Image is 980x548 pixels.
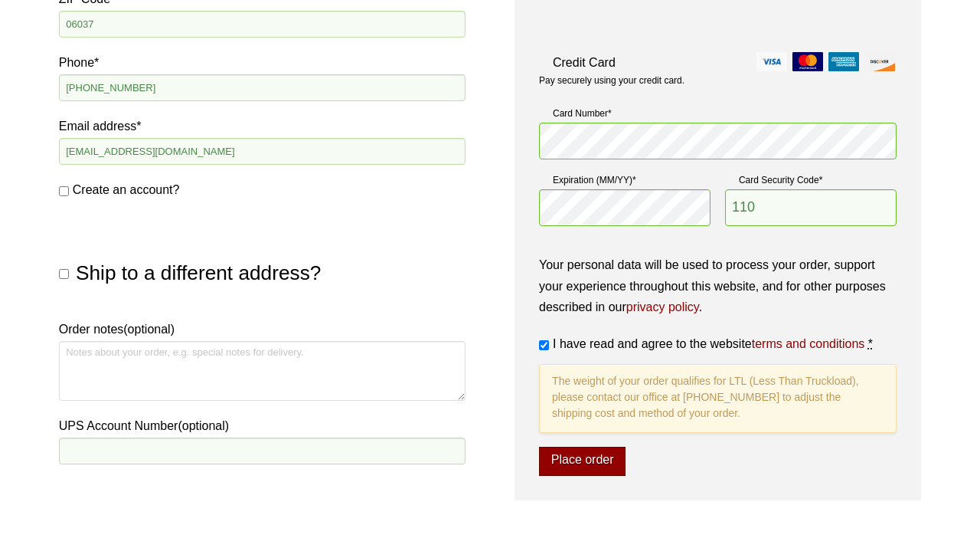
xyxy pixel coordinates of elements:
input: I have read and agree to the websiteterms and conditions * [539,340,549,350]
input: Create an account? [59,186,69,196]
label: Order notes [59,319,465,340]
a: terms and conditions [752,337,865,350]
p: Pay securely using your credit card. [539,74,897,87]
label: UPS Account Number [59,415,465,436]
img: visa [756,52,787,71]
span: I have read and agree to the website [553,337,864,350]
abbr: required [868,337,873,350]
span: (optional) [178,419,229,432]
img: amex [828,52,859,71]
span: Ship to a different address? [76,261,321,284]
label: Phone [59,52,465,73]
img: mastercard [792,52,823,71]
img: discover [864,52,895,71]
input: Ship to a different address? [59,269,69,279]
p: Your personal data will be used to process your order, support your experience throughout this we... [539,254,897,317]
fieldset: Payment Info [539,100,897,239]
span: Create an account? [73,183,180,196]
span: (optional) [123,323,175,336]
button: Place order [539,447,626,476]
p: The weight of your order qualifies for LTL (Less Than Truckload), please contact our office at [P... [539,364,897,433]
a: privacy policy [626,300,699,313]
label: Card Number [539,106,897,121]
label: Card Security Code [725,172,897,188]
input: CSC [725,189,897,226]
label: Credit Card [539,52,897,73]
label: Expiration (MM/YY) [539,172,710,188]
label: Email address [59,116,465,136]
